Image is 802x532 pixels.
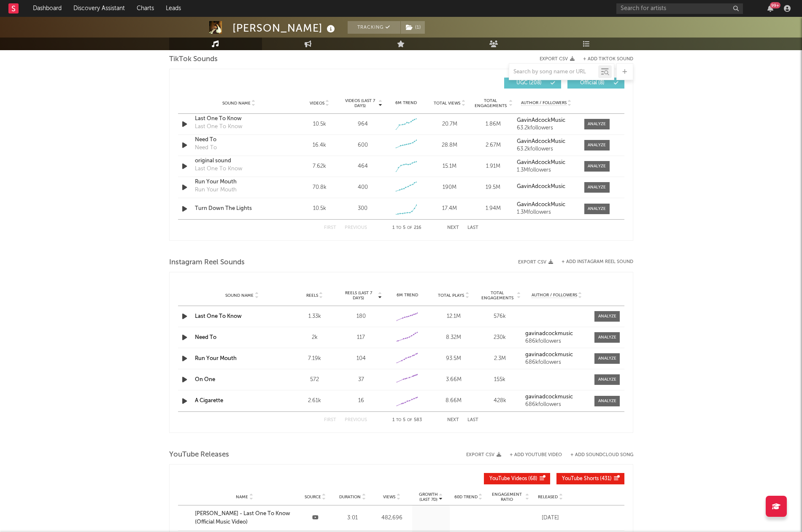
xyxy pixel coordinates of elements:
div: 686k followers [525,402,589,408]
div: Run Your Mouth [195,186,237,194]
span: Reels [306,293,318,298]
span: Official ( 8 ) [573,81,612,86]
div: 428k [479,397,521,405]
span: Source [305,494,321,500]
div: 464 [358,162,368,171]
div: 63.2k followers [517,146,575,152]
button: + Add TikTok Sound [583,57,633,62]
button: First [324,418,336,422]
button: 99+ [767,5,773,12]
div: 1.33k [294,312,336,321]
span: Engagement Ratio [489,492,524,502]
span: ( 1 ) [400,21,425,34]
div: 1 5 583 [384,415,430,425]
span: of [407,226,412,230]
div: 70.8k [300,183,339,192]
a: GavinAdcockMusic [517,118,575,124]
p: Growth [419,492,438,497]
div: 99 + [770,2,780,8]
span: TikTok Sounds [169,54,218,64]
div: 1 5 216 [384,223,430,233]
div: 20.7M [430,120,469,129]
strong: gavinadcockmusic [525,394,573,400]
button: + Add Instagram Reel Sound [562,260,633,264]
div: 190M [430,183,469,192]
div: 3:01 [336,514,370,522]
span: Views [383,494,395,500]
div: 93.5M [432,355,475,363]
strong: GavinAdcockMusic [517,202,565,207]
span: Total Engagements [473,98,508,108]
input: Search for artists [616,3,743,14]
div: Need To [195,136,283,144]
div: 1.3M followers [517,167,575,173]
span: Author / Followers [532,293,577,298]
span: Released [538,494,558,500]
div: 686k followers [525,339,589,344]
a: GavinAdcockMusic [517,160,575,166]
div: 482,696 [373,514,410,522]
div: 16.4k [300,141,339,150]
div: [DATE] [534,514,567,522]
div: 104 [340,355,382,363]
a: gavinadcockmusic [525,331,589,337]
button: First [324,226,336,230]
strong: gavinadcockmusic [525,352,573,357]
div: 7.19k [294,355,336,363]
span: ( 431 ) [562,476,612,481]
button: Export CSV [518,260,553,265]
div: 1.3M followers [517,210,575,215]
div: 10.5k [300,204,339,213]
button: Tracking [348,21,400,34]
div: 8.66M [432,397,475,405]
button: + Add YouTube Video [510,453,562,457]
a: Run Your Mouth [195,178,283,186]
span: to [396,226,401,230]
a: [PERSON_NAME] - Last One To Know (Official Music Video) [195,510,294,526]
div: Need To [195,144,217,152]
div: 3.66M [432,376,475,384]
a: GavinAdcockMusic [517,184,575,190]
span: Total Engagements [479,290,516,301]
a: Run Your Mouth [195,356,237,361]
button: Export CSV [466,452,501,457]
div: 230k [479,333,521,342]
span: to [396,418,401,422]
span: Videos [310,101,324,106]
button: Previous [345,418,367,422]
a: gavinadcockmusic [525,352,589,358]
div: 155k [479,376,521,384]
button: Next [447,226,459,230]
div: 1.91M [473,162,513,171]
a: Turn Down The Lights [195,204,283,213]
a: original sound [195,157,283,165]
div: 19.5M [473,183,513,192]
span: Instagram Reel Sounds [169,258,245,268]
span: of [407,418,412,422]
div: 16 [340,397,382,405]
div: 6M Trend [386,292,429,298]
button: + Add SoundCloud Song [570,453,633,457]
span: Name [236,494,248,500]
div: 1.86M [473,120,513,129]
div: 7.62k [300,162,339,171]
div: 63.2k followers [517,125,575,131]
span: YouTube Videos [489,476,527,481]
strong: GavinAdcockMusic [517,184,565,189]
span: Sound Name [225,293,254,298]
div: 576k [479,312,521,321]
strong: GavinAdcockMusic [517,160,565,165]
div: 10.5k [300,120,339,129]
div: 964 [358,120,368,129]
button: + Add SoundCloud Song [562,453,633,457]
button: Last [467,226,478,230]
div: 6M Trend [386,100,426,106]
button: Next [447,418,459,422]
span: YouTube Releases [169,450,229,460]
button: Previous [345,226,367,230]
span: Total Plays [438,293,464,298]
div: 2.3M [479,355,521,363]
button: YouTube Videos(68) [484,473,550,484]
